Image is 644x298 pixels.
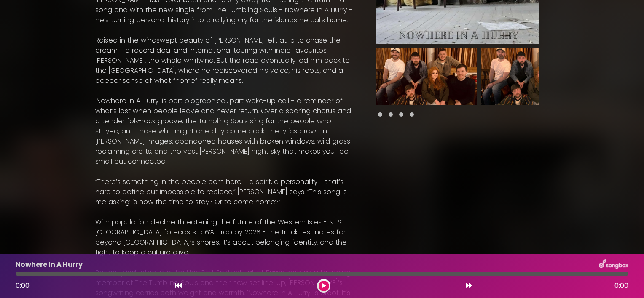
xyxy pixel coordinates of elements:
p: 'Nowhere In A Hurry' is part biographical, part wake-up call - a reminder of what’s lost when peo... [95,96,356,167]
p: With population decline threatening the future of the Western Isles - NHS [GEOGRAPHIC_DATA] forec... [95,217,356,258]
img: h7Oj0iWbT867Bb53q9za [376,48,477,105]
p: “There’s something in the people born here - a spirit, a personality - that’s hard to define but ... [95,177,356,207]
img: 6GsWanlwSEGNTrGLcpPp [481,48,582,105]
span: 0:00 [614,281,628,291]
p: Nowhere In A Hurry [16,260,83,270]
img: songbox-logo-white.png [599,259,628,270]
p: Raised in the windswept beauty of [PERSON_NAME] left at 15 to chase the dream - a record deal and... [95,35,356,86]
span: 0:00 [16,281,30,290]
